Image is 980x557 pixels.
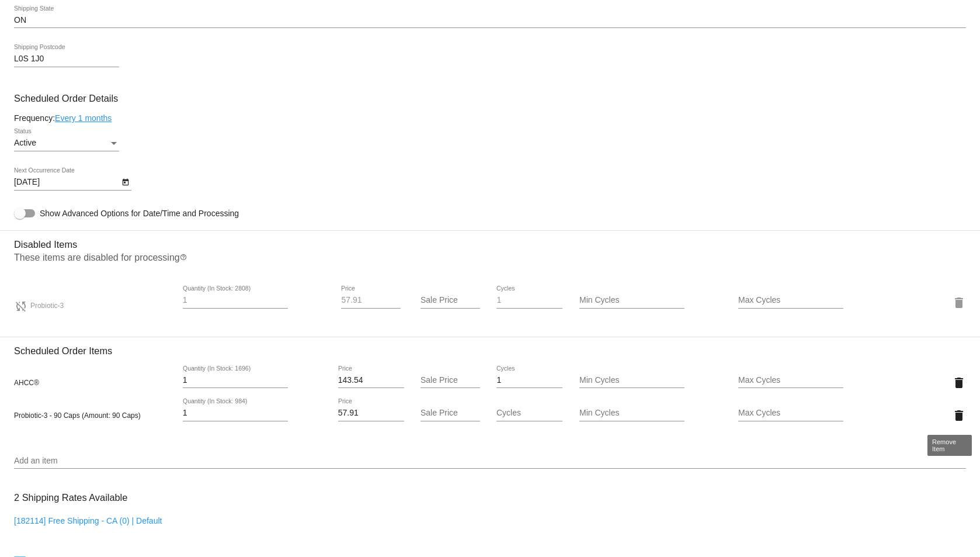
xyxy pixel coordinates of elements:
input: Sale Price [421,376,480,385]
input: Shipping Postcode [14,54,119,64]
h3: 2 Shipping Rates Available [14,485,127,510]
h3: Disabled Items [14,230,966,250]
mat-icon: delete [952,409,966,423]
input: Cycles [496,296,562,305]
input: Price [338,409,404,418]
input: Shipping State [14,16,966,25]
input: Sale Price [421,409,480,418]
input: Cycles [496,376,562,385]
input: Next Occurrence Date [14,178,119,187]
mat-icon: delete [952,376,966,390]
input: Add an item [14,456,966,466]
p: These items are disabled for processing [14,252,966,268]
h3: Scheduled Order Items [14,337,966,357]
span: Show Advanced Options for Date/Time and Processing [40,207,239,219]
input: Max Cycles [738,376,843,385]
mat-icon: delete [952,296,966,310]
input: Min Cycles [579,409,684,418]
input: Quantity (In Stock: 2808) [183,296,288,305]
mat-select: Status [14,139,119,148]
button: Open calendar [119,175,131,188]
input: Price [338,376,404,385]
mat-icon: help_outline [180,254,187,268]
input: Sale Price [421,296,480,305]
span: Active [14,138,36,147]
div: Frequency: [14,113,966,123]
span: Probiotic-3 [30,302,64,310]
h3: Scheduled Order Details [14,93,966,104]
input: Min Cycles [579,296,684,305]
input: Price [341,296,401,305]
input: Max Cycles [738,296,843,305]
input: Quantity (In Stock: 984) [183,409,288,418]
span: AHCC® [14,379,39,387]
a: [182114] Free Shipping - CA (0) | Default [14,516,162,525]
mat-icon: sync_disabled [14,299,28,313]
input: Min Cycles [579,376,684,385]
input: Max Cycles [738,409,843,418]
input: Cycles [496,409,562,418]
a: Every 1 months [55,113,112,123]
span: Probiotic-3 - 90 Caps (Amount: 90 Caps) [14,411,141,420]
input: Quantity (In Stock: 1696) [183,376,288,385]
